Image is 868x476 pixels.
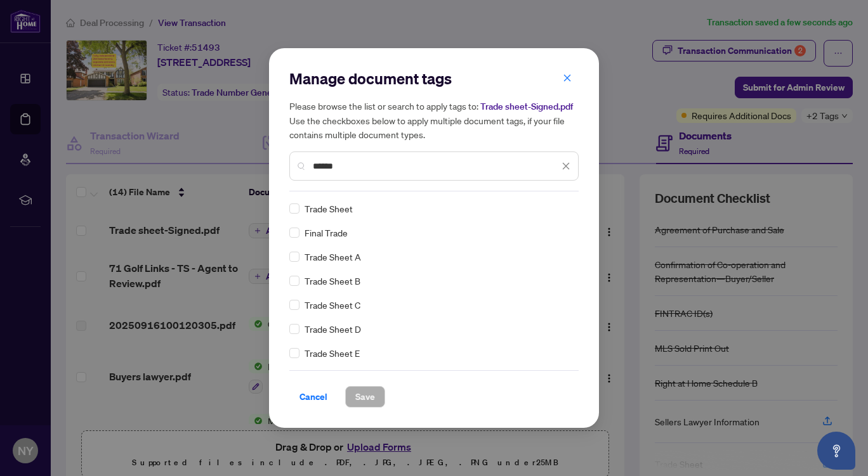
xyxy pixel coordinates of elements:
[289,68,579,89] h2: Manage document tags
[817,432,855,470] button: Open asap
[305,226,348,240] span: Final Trade
[345,386,385,408] button: Save
[305,298,360,312] span: Trade Sheet C
[305,346,360,360] span: Trade Sheet E
[305,202,353,215] span: Trade Sheet
[305,322,361,336] span: Trade Sheet D
[289,99,579,141] h5: Please browse the list or search to apply tags to: Use the checkboxes below to apply multiple doc...
[289,386,338,408] button: Cancel
[299,387,327,407] span: Cancel
[305,250,361,264] span: Trade Sheet A
[480,101,573,112] span: Trade sheet-Signed.pdf
[305,274,360,288] span: Trade Sheet B
[563,74,572,82] span: close
[562,162,570,170] span: close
